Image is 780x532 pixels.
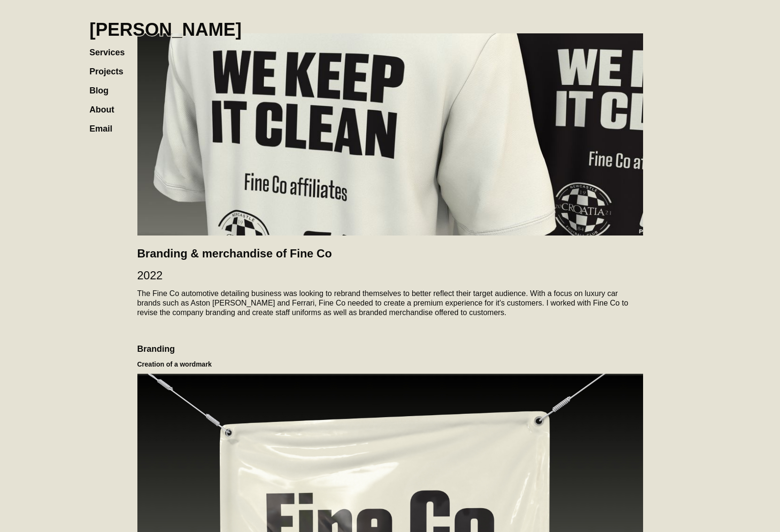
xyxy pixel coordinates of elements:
[90,10,242,40] a: home
[90,19,242,40] h1: [PERSON_NAME]
[137,359,643,369] h5: Creation of a wordmark
[90,95,124,114] a: About
[137,267,643,284] h2: 2022
[90,114,122,133] a: Email
[137,245,643,262] h2: Branding & merchandise of Fine Co
[137,332,643,355] h4: Branding
[90,76,118,95] a: Blog
[90,38,135,57] a: Services
[90,57,133,76] a: Projects
[137,289,643,327] p: The Fine Co automotive detailing business was looking to rebrand themselves to better reflect the...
